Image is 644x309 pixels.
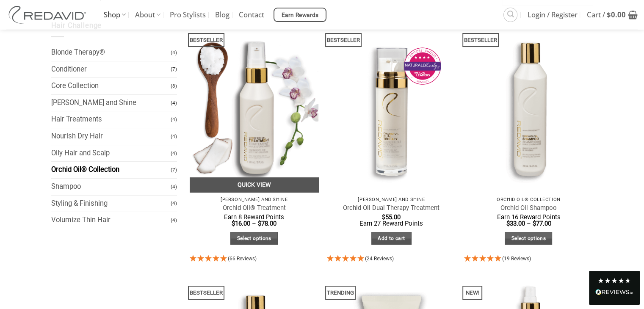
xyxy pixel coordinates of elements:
[382,213,401,221] bdi: 55.00
[371,232,412,245] a: Add to cart: “Orchid Oil Dual Therapy Treatment”
[506,220,525,227] bdi: 33.00
[190,20,319,192] img: REDAVID Orchid Oil Treatment 90ml
[51,128,171,145] a: Nourish Dry Hair
[468,197,589,202] p: Orchid Oil® Collection
[223,204,286,212] a: Orchid Oil® Treatment
[171,62,177,77] span: (7)
[224,213,284,221] span: Earn 8 Reward Points
[190,177,319,192] a: Quick View
[51,44,171,61] a: Blonde Therapy®
[532,220,536,227] span: $
[607,10,611,19] span: $
[171,146,177,161] span: (4)
[171,129,177,144] span: (4)
[327,20,456,192] img: REDAVID Orchid Oil Dual Therapy ~ Award Winning Curl Care
[506,220,509,227] span: $
[589,271,640,305] div: Read All Reviews
[51,61,171,78] a: Conditioner
[252,220,256,227] span: –
[331,197,452,202] p: [PERSON_NAME] and Shine
[171,213,177,228] span: (4)
[532,220,551,227] bdi: 77.00
[258,220,261,227] span: $
[51,95,171,111] a: [PERSON_NAME] and Shine
[171,163,177,177] span: (7)
[51,179,171,195] a: Shampoo
[6,6,91,24] img: REDAVID Salon Products | United States
[51,78,171,94] a: Core Collection
[343,204,439,212] a: Orchid Oil Dual Therapy Treatment
[595,287,633,298] div: Read All Reviews
[382,213,385,221] span: $
[232,220,235,227] span: $
[228,256,257,262] span: (66 Reviews)
[502,256,531,262] span: (19 Reviews)
[190,254,319,265] div: 4.95 Stars - 66 Reviews
[232,220,250,227] bdi: 16.00
[359,220,423,227] span: Earn 27 Reward Points
[171,196,177,211] span: (4)
[171,179,177,194] span: (4)
[51,162,171,178] a: Orchid Oil® Collection
[171,112,177,127] span: (4)
[51,111,171,128] a: Hair Treatments
[595,289,633,295] img: REVIEWS.io
[607,10,626,19] bdi: 0.00
[327,254,456,265] div: 4.92 Stars - 24 Reviews
[258,220,276,227] bdi: 78.00
[230,232,278,245] a: Select options for “Orchid Oil® Treatment”
[587,4,626,25] span: Cart /
[526,220,531,227] span: –
[171,45,177,60] span: (4)
[528,4,578,25] span: Login / Register
[503,8,517,22] a: Search
[464,254,593,265] div: 4.95 Stars - 19 Reviews
[171,79,177,94] span: (8)
[282,11,319,20] span: Earn Rewards
[464,20,593,192] img: REDAVID Orchid Oil Shampoo
[274,8,326,22] a: Earn Rewards
[51,145,171,162] a: Oily Hair and Scalp
[171,96,177,110] span: (4)
[500,204,557,212] a: Orchid Oil Shampoo
[51,212,171,229] a: Volumize Thin Hair
[505,232,552,245] a: Select options for “Orchid Oil Shampoo”
[194,197,315,202] p: [PERSON_NAME] and Shine
[51,196,171,212] a: Styling & Finishing
[597,277,631,284] div: 4.8 Stars
[497,213,560,221] span: Earn 16 Reward Points
[365,256,394,262] span: (24 Reviews)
